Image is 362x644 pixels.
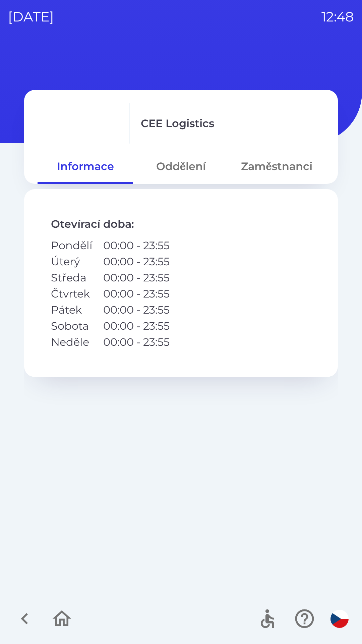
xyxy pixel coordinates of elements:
[24,47,338,79] img: Logo
[51,318,93,334] p: Sobota
[103,237,170,254] p: 00:00 - 23:55
[51,334,93,350] p: Neděle
[321,7,354,27] p: 12:48
[133,154,229,178] button: Oddělení
[103,254,170,270] p: 00:00 - 23:55
[8,7,54,27] p: [DATE]
[51,302,93,318] p: Pátek
[38,103,118,144] img: ba8847e2-07ef-438b-a6f1-28de549c3032.png
[103,286,170,302] p: 00:00 - 23:55
[330,610,349,628] img: cs flag
[103,270,170,286] p: 00:00 - 23:55
[103,302,170,318] p: 00:00 - 23:55
[51,286,93,302] p: Čtvrtek
[51,237,93,254] p: Pondělí
[51,270,93,286] p: Středa
[103,334,170,350] p: 00:00 - 23:55
[229,154,324,178] button: Zaměstnanci
[103,318,170,334] p: 00:00 - 23:55
[38,154,133,178] button: Informace
[141,115,214,131] p: CEE Logistics
[51,216,311,232] p: Otevírací doba :
[51,254,93,270] p: Úterý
